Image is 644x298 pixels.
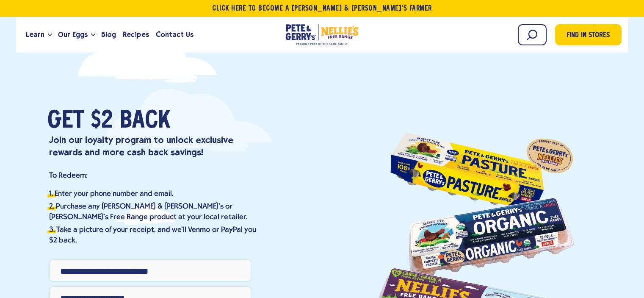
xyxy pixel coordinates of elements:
span: Our Eggs [58,29,88,40]
button: Open the dropdown menu for Our Eggs [91,33,95,36]
a: Contact Us [152,23,197,46]
li: Take a picture of your receipt, and we'll Venmo or PayPal you $2 back. [49,225,259,246]
a: Recipes [119,23,152,46]
li: Enter your phone number and email. [49,189,259,199]
span: Contact Us [156,29,193,40]
span: Learn [26,29,44,40]
span: Back [120,109,170,134]
span: Find in Stores [567,30,610,42]
button: Open the dropdown menu for Learn [48,33,52,36]
a: Learn [22,23,48,46]
a: Blog [98,23,119,46]
p: To Redeem: [49,171,259,181]
span: Get [47,109,84,134]
span: Blog [101,29,116,40]
span: $2 [91,109,113,134]
input: Search [518,24,547,45]
a: Find in Stores [555,24,622,45]
span: Recipes [123,29,149,40]
li: Purchase any [PERSON_NAME] & [PERSON_NAME]’s or [PERSON_NAME]'s Free Range product at your local ... [49,201,259,223]
a: Our Eggs [55,23,91,46]
p: Join our loyalty program to unlock exclusive rewards and more cash back savings! [49,134,259,158]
